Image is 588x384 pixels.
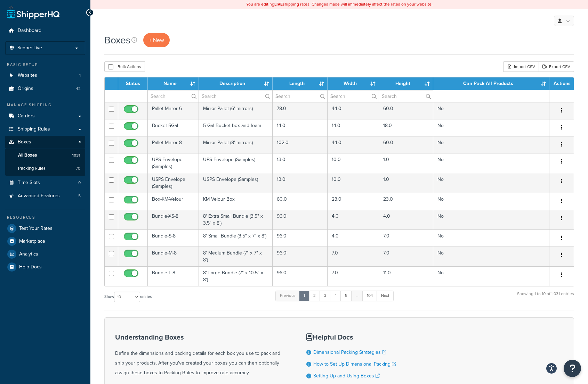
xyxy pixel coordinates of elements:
span: Boxes [18,139,31,145]
td: 96.0 [273,210,328,229]
a: ShipperHQ Home [7,5,59,19]
div: Manage Shipping [5,102,85,108]
a: Advanced Features 5 [5,190,85,202]
a: 1 [299,291,309,301]
td: Mirror Pallet (6' mirrors) [199,102,273,119]
a: Shipping Rules [5,123,85,136]
td: Pallet-Mirror-8 [148,136,199,153]
td: 4.0 [328,210,379,229]
button: Open Resource Center [564,360,581,377]
b: LIVE [274,1,283,7]
td: No [433,136,549,153]
td: 78.0 [273,102,328,119]
td: No [433,210,549,229]
span: Packing Rules [18,166,46,172]
td: Bundle-L-8 [148,266,199,286]
td: 4.0 [379,210,434,229]
td: 10.0 [328,173,379,193]
li: Time Slots [5,176,85,189]
td: UPS Envelope (Samples) [148,153,199,173]
td: Bundle-M-8 [148,247,199,266]
input: Search [148,90,199,102]
a: Setting Up and Using Boxes [313,372,380,379]
div: Define the dimensions and packing details for each box you use to pack and ship your products. Af... [115,333,289,378]
a: Dimensional Packing Strategies [313,349,386,356]
td: 13.0 [273,173,328,193]
a: Next [377,291,394,301]
td: No [433,119,549,136]
a: Packing Rules 70 [5,162,85,175]
td: No [433,102,549,119]
h3: Understanding Boxes [115,333,289,341]
span: Scope: Live [17,45,42,51]
th: Width : activate to sort column ascending [328,77,379,90]
td: 102.0 [273,136,328,153]
span: Test Your Rates [19,226,53,232]
h1: Boxes [104,33,130,47]
span: Analytics [19,251,38,257]
a: 5 [340,291,352,301]
li: Analytics [5,248,85,260]
a: Previous [275,291,300,301]
th: Description : activate to sort column ascending [199,77,273,90]
td: 18.0 [379,119,434,136]
td: UPS Envelope (Samples) [199,153,273,173]
a: Help Docs [5,261,85,273]
td: Bundle-XS-8 [148,210,199,229]
th: Name : activate to sort column ascending [148,77,199,90]
td: 96.0 [273,229,328,247]
span: Websites [18,73,37,78]
td: 13.0 [273,153,328,173]
td: 44.0 [328,136,379,153]
td: 14.0 [328,119,379,136]
select: Showentries [114,292,140,302]
th: Can Pack All Products : activate to sort column ascending [433,77,549,90]
span: 5 [78,193,81,199]
th: Status [118,77,148,90]
td: No [433,193,549,210]
td: 7.0 [328,247,379,266]
div: Import CSV [503,61,539,72]
td: Bundle-S-8 [148,229,199,247]
td: Pallet-Mirror-6 [148,102,199,119]
td: Bucket-5Gal [148,119,199,136]
li: Websites [5,69,85,82]
button: Bulk Actions [104,61,145,72]
td: 44.0 [328,102,379,119]
td: 60.0 [379,136,434,153]
td: 60.0 [273,193,328,210]
a: Carriers [5,110,85,123]
th: Length : activate to sort column ascending [273,77,328,90]
td: Mirror Pallet (8' mirrors) [199,136,273,153]
span: Origins [18,86,33,92]
td: No [433,247,549,266]
td: 10.0 [328,153,379,173]
input: Search [199,90,272,102]
label: Show entries [104,292,152,302]
a: 4 [330,291,341,301]
td: 7.0 [379,229,434,247]
td: No [433,229,549,247]
input: Search [379,90,433,102]
td: 4.0 [328,229,379,247]
th: Actions [549,77,574,90]
a: + New [143,33,170,47]
li: Origins [5,82,85,95]
input: Search [328,90,378,102]
td: 11.0 [379,266,434,286]
span: + New [149,36,164,44]
span: 1 [79,73,81,78]
a: 104 [362,291,377,301]
td: 8' Extra Small Bundle (3.5" x 3.5" x 8') [199,210,273,229]
a: Marketplace [5,235,85,248]
a: Dashboard [5,24,85,37]
li: Advanced Features [5,190,85,202]
a: How to Set Up Dimensional Packing [313,360,396,368]
td: 23.0 [379,193,434,210]
a: 3 [320,291,331,301]
span: 42 [76,86,81,92]
td: 23.0 [328,193,379,210]
td: No [433,173,549,193]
